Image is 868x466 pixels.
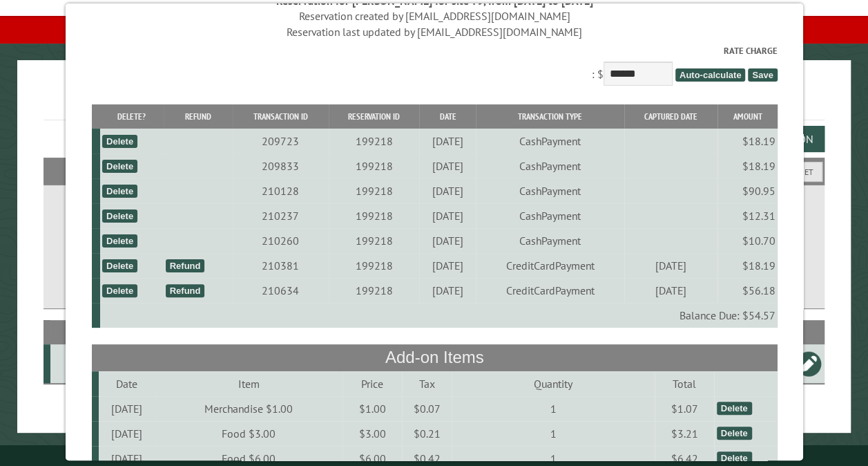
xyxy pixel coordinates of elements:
[91,8,777,24] div: Reservation created by [EMAIL_ADDRESS][DOMAIN_NAME]
[163,104,233,129] th: Refund
[716,427,751,440] div: Delete
[91,344,777,371] th: Add-on Items
[716,402,751,415] div: Delete
[476,253,624,278] td: CreditCardPayment
[717,203,777,228] td: $12.31
[675,68,745,82] span: Auto-calculate
[624,104,717,129] th: Captured Date
[233,178,328,203] td: 210128
[233,228,328,253] td: 210260
[342,371,402,396] td: Price
[452,371,654,396] td: Quantity
[716,451,751,465] div: Delete
[342,396,402,421] td: $1.00
[419,203,476,228] td: [DATE]
[233,129,328,153] td: 209723
[102,234,137,248] div: Delete
[748,68,777,82] span: Save
[476,178,624,203] td: CashPayment
[419,278,476,303] td: [DATE]
[328,203,419,228] td: 199218
[165,284,204,297] div: Refund
[452,396,654,421] td: 1
[102,160,137,173] div: Delete
[419,129,476,153] td: [DATE]
[155,396,342,421] td: Merchandise $1.00
[91,44,777,57] label: Rate Charge
[476,228,624,253] td: CashPayment
[342,421,402,446] td: $3.00
[419,178,476,203] td: [DATE]
[654,371,714,396] td: Total
[402,421,452,446] td: $0.21
[328,153,419,178] td: 199218
[102,259,137,272] div: Delete
[654,421,714,446] td: $3.21
[44,82,824,120] h1: Reservations
[44,158,824,184] h2: Filters
[99,104,163,129] th: Delete?
[328,129,419,153] td: 199218
[98,396,155,421] td: [DATE]
[91,44,777,89] div: : $
[98,371,155,396] td: Date
[717,228,777,253] td: $10.70
[155,371,342,396] td: Item
[717,129,777,153] td: $18.19
[717,278,777,303] td: $56.18
[419,228,476,253] td: [DATE]
[328,278,419,303] td: 199218
[717,153,777,178] td: $18.19
[91,24,777,39] div: Reservation last updated by [EMAIL_ADDRESS][DOMAIN_NAME]
[155,421,342,446] td: Food $3.00
[102,185,137,198] div: Delete
[328,178,419,203] td: 199218
[476,129,624,153] td: CashPayment
[233,253,328,278] td: 210381
[419,253,476,278] td: [DATE]
[476,104,624,129] th: Transaction Type
[419,153,476,178] td: [DATE]
[233,203,328,228] td: 210237
[328,104,419,129] th: Reservation ID
[402,396,452,421] td: $0.07
[402,371,452,396] td: Tax
[654,396,714,421] td: $1.07
[233,278,328,303] td: 210634
[476,203,624,228] td: CashPayment
[102,209,137,223] div: Delete
[102,135,137,148] div: Delete
[328,253,419,278] td: 199218
[452,421,654,446] td: 1
[233,153,328,178] td: 209833
[624,278,717,303] td: [DATE]
[233,104,328,129] th: Transaction ID
[165,259,204,272] div: Refund
[56,357,95,371] div: T9
[624,253,717,278] td: [DATE]
[98,421,155,446] td: [DATE]
[476,153,624,178] td: CashPayment
[717,104,777,129] th: Amount
[50,320,97,344] th: Site
[419,104,476,129] th: Date
[717,178,777,203] td: $90.95
[102,284,137,297] div: Delete
[717,253,777,278] td: $18.19
[99,303,777,328] td: Balance Due: $54.57
[476,278,624,303] td: CreditCardPayment
[328,228,419,253] td: 199218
